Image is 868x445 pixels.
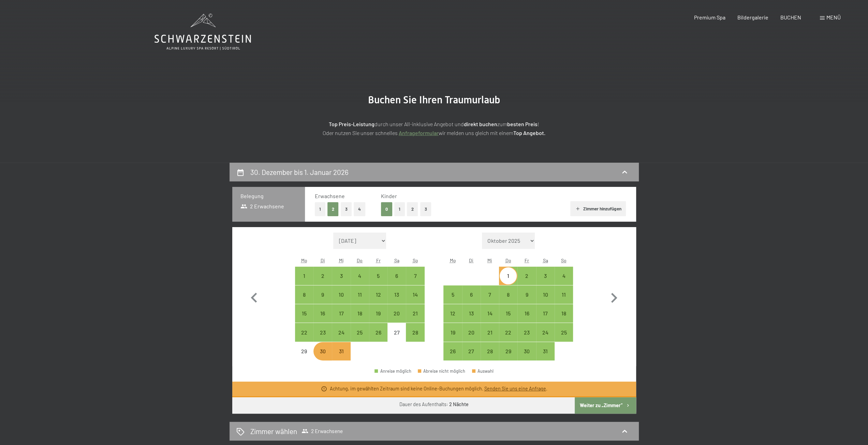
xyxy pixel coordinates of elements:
[518,348,535,366] div: 30
[406,304,424,323] div: Sun Dec 21 2025
[388,292,405,309] div: 13
[369,304,387,323] div: Anreise möglich
[536,323,555,341] div: Anreise möglich
[561,257,567,263] abbr: Sonntag
[351,285,369,304] div: Anreise möglich
[381,193,397,199] span: Kinder
[517,267,536,285] div: Anreise möglich
[518,273,535,290] div: 2
[525,257,529,263] abbr: Freitag
[295,267,313,285] div: Mon Dec 01 2025
[481,304,499,323] div: Anreise möglich
[518,330,535,347] div: 23
[351,285,369,304] div: Thu Dec 11 2025
[387,304,406,323] div: Anreise möglich
[295,304,313,323] div: Mon Dec 15 2025
[555,267,573,285] div: Sun Jan 04 2026
[462,342,481,360] div: Tue Jan 27 2026
[518,311,535,328] div: 16
[537,330,554,347] div: 24
[387,267,406,285] div: Anreise möglich
[370,311,387,328] div: 19
[463,348,480,366] div: 27
[321,257,325,263] abbr: Dienstag
[555,323,573,341] div: Sun Jan 25 2026
[462,323,481,341] div: Anreise möglich
[604,233,624,361] button: Nächster Monat
[536,304,555,323] div: Anreise möglich
[313,285,332,304] div: Tue Dec 09 2025
[499,323,517,341] div: Anreise möglich
[314,311,331,328] div: 16
[332,285,350,304] div: Anreise möglich
[327,202,339,216] button: 2
[406,267,424,285] div: Sun Dec 07 2025
[555,311,572,328] div: 18
[517,323,536,341] div: Anreise möglich
[374,369,411,373] div: Anreise möglich
[481,323,499,341] div: Wed Jan 21 2026
[369,323,387,341] div: Fri Dec 26 2025
[780,14,801,20] span: BUCHEN
[555,304,573,323] div: Sun Jan 18 2026
[332,323,350,341] div: Anreise möglich
[351,304,369,323] div: Anreise möglich
[240,203,284,210] span: 2 Erwachsene
[332,267,350,285] div: Anreise möglich
[499,342,517,360] div: Anreise möglich
[536,304,555,323] div: Sat Jan 17 2026
[250,426,297,436] h2: Zimmer wählen
[369,323,387,341] div: Anreise möglich
[499,304,517,323] div: Anreise möglich
[333,273,350,290] div: 3
[387,267,406,285] div: Sat Dec 06 2025
[313,304,332,323] div: Anreise möglich
[536,285,555,304] div: Sat Jan 10 2026
[240,192,297,200] h3: Belegung
[450,257,456,263] abbr: Montag
[536,323,555,341] div: Sat Jan 24 2026
[555,304,573,323] div: Anreise möglich
[462,304,481,323] div: Tue Jan 13 2026
[354,202,365,216] button: 4
[537,273,554,290] div: 3
[295,267,313,285] div: Anreise möglich
[407,292,424,309] div: 14
[555,267,573,285] div: Anreise möglich
[463,292,480,309] div: 6
[500,348,517,366] div: 29
[555,273,572,290] div: 4
[555,330,572,347] div: 25
[499,285,517,304] div: Thu Jan 08 2026
[295,342,313,360] div: Anreise nicht möglich
[406,304,424,323] div: Anreise möglich
[462,304,481,323] div: Anreise möglich
[517,342,536,360] div: Anreise möglich
[333,292,350,309] div: 10
[499,304,517,323] div: Thu Jan 15 2026
[387,285,406,304] div: Sat Dec 13 2025
[333,330,350,347] div: 24
[737,14,768,20] a: Bildergalerie
[351,304,369,323] div: Thu Dec 18 2025
[443,342,462,360] div: Anreise möglich
[313,285,332,304] div: Anreise möglich
[369,267,387,285] div: Fri Dec 05 2025
[444,330,461,347] div: 19
[387,285,406,304] div: Anreise möglich
[472,369,494,373] div: Auswahl
[555,285,573,304] div: Anreise möglich
[443,304,462,323] div: Mon Jan 12 2026
[333,311,350,328] div: 17
[499,342,517,360] div: Thu Jan 29 2026
[570,201,626,216] button: Zimmer hinzufügen
[443,323,462,341] div: Mon Jan 19 2026
[500,330,517,347] div: 22
[481,304,499,323] div: Wed Jan 14 2026
[694,14,725,20] a: Premium Spa
[351,292,368,309] div: 11
[369,285,387,304] div: Fri Dec 12 2025
[406,267,424,285] div: Anreise möglich
[507,121,538,127] strong: besten Preis
[484,386,546,391] a: Senden Sie uns eine Anfrage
